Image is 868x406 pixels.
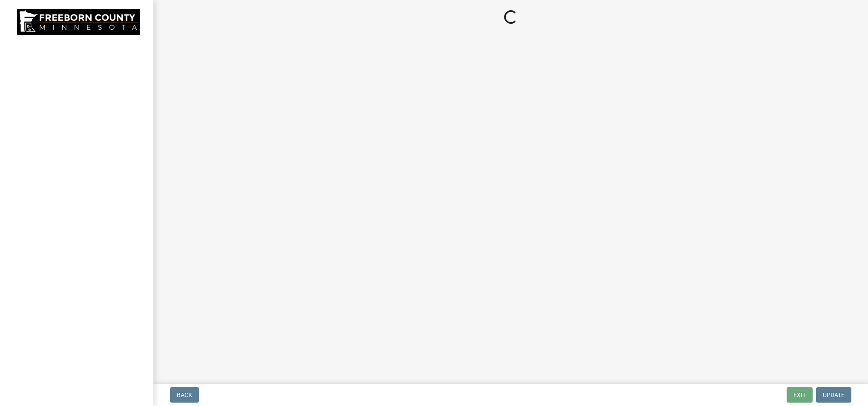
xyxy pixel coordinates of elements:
button: Exit [787,387,813,403]
button: Update [816,387,851,403]
img: Freeborn County, Minnesota [17,9,140,35]
button: Back [170,387,199,403]
span: Update [823,392,845,398]
span: Back [177,392,192,398]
